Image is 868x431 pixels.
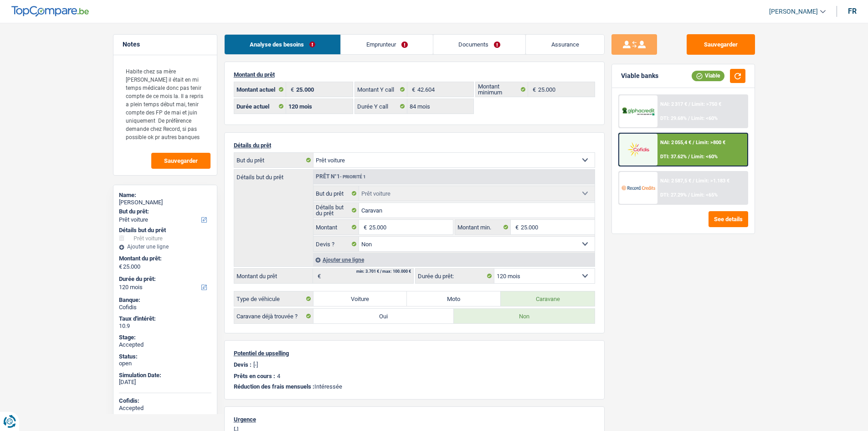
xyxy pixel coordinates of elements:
span: DTI: 29.68% [660,115,687,121]
label: Montant minimum [476,82,528,97]
label: Moto [407,291,501,306]
span: Limit: <60% [691,115,718,121]
label: Montant [313,220,360,234]
button: Sauvegarder [151,153,211,169]
label: Durée du prêt: [119,275,210,283]
label: Montant du prêt [234,269,313,283]
p: Devis : [234,361,252,368]
div: Ajouter une ligne [119,244,211,250]
a: Documents [433,35,526,54]
label: Montant Y call [355,82,407,97]
label: Type de véhicule [234,291,313,306]
img: AlphaCredit [621,106,655,117]
span: Limit: <60% [691,154,718,160]
label: Voiture [313,291,407,306]
label: Montant du prêt: [119,255,210,262]
span: / [688,192,690,198]
div: min: 3.701 € / max: 100.000 € [356,270,411,274]
span: € [359,220,369,234]
p: [-] [253,361,258,368]
div: 10.9 [119,322,211,330]
label: Durée actuel [234,99,287,114]
a: Emprunteur [341,35,433,54]
div: Name: [119,192,211,199]
div: Banque: [119,296,211,304]
span: Réduction des frais mensuels : [234,383,314,390]
span: NAI: 2 055,4 € [660,140,691,145]
div: [PERSON_NAME] [119,199,211,206]
img: Cofidis [621,141,655,158]
span: € [313,269,323,283]
p: Intéressée [234,383,595,390]
span: DTI: 37.62% [660,154,687,160]
span: / [693,178,694,184]
span: / [693,140,694,145]
a: [PERSON_NAME] [762,4,826,19]
div: open [119,360,211,367]
div: Détails but du prêt [119,227,211,234]
div: [DATE] [119,379,211,386]
div: Accepted [119,405,211,412]
label: Détails but du prêt [234,170,313,180]
p: Détails du prêt [234,142,595,149]
span: Limit: >800 € [696,140,725,145]
div: Taux d'intérêt: [119,315,211,322]
span: DTI: 27.29% [660,192,687,198]
label: Caravane déjà trouvée ? [234,309,313,323]
span: € [286,82,296,97]
a: Assurance [526,35,604,54]
label: But du prêt: [119,208,210,215]
span: NAI: 2 317 € [660,101,687,107]
button: See details [709,211,748,227]
span: / [688,115,690,121]
h5: Notes [123,41,208,48]
div: Viable [692,71,724,81]
div: Stage: [119,334,211,341]
p: 4 [277,373,280,379]
span: € [119,263,122,270]
label: Durée du prêt: [416,269,494,283]
span: NAI: 2 587,5 € [660,178,691,184]
span: - Priorité 1 [340,174,366,179]
label: Durée Y call [355,99,407,114]
span: Limit: >1.183 € [696,178,729,184]
div: Cofidis: [119,397,211,405]
span: / [688,101,690,107]
img: TopCompare Logo [11,6,89,17]
label: Oui [313,309,454,323]
div: Status: [119,353,211,360]
label: Non [454,309,595,323]
span: [PERSON_NAME] [769,8,818,16]
div: Prêt n°1 [313,174,368,180]
label: But du prêt [313,186,360,201]
span: Limit: <65% [691,192,718,198]
div: Cofidis [119,304,211,311]
div: Ajouter une ligne [313,253,595,266]
span: € [528,82,538,97]
span: Sauvegarder [164,158,198,164]
p: Urgence [234,416,595,423]
label: But du prêt [234,153,313,167]
label: Caravane [501,291,595,306]
p: Prêts en cours : [234,373,275,379]
p: Potentiel de upselling [234,350,595,357]
label: Montant actuel [234,82,287,97]
div: Viable banks [621,72,658,80]
div: Accepted [119,341,211,348]
button: Sauvegarder [687,34,755,55]
div: fr [848,7,857,16]
span: Limit: >750 € [692,101,721,107]
div: Simulation Date: [119,372,211,379]
p: Montant du prêt [234,71,595,78]
label: Devis ? [313,237,360,251]
img: Record Credits [621,179,655,196]
label: Détails but du prêt [313,203,360,218]
label: Montant min. [455,220,511,234]
span: € [407,82,417,97]
span: / [688,154,690,160]
a: Analyse des besoins [225,35,341,54]
span: € [511,220,521,234]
